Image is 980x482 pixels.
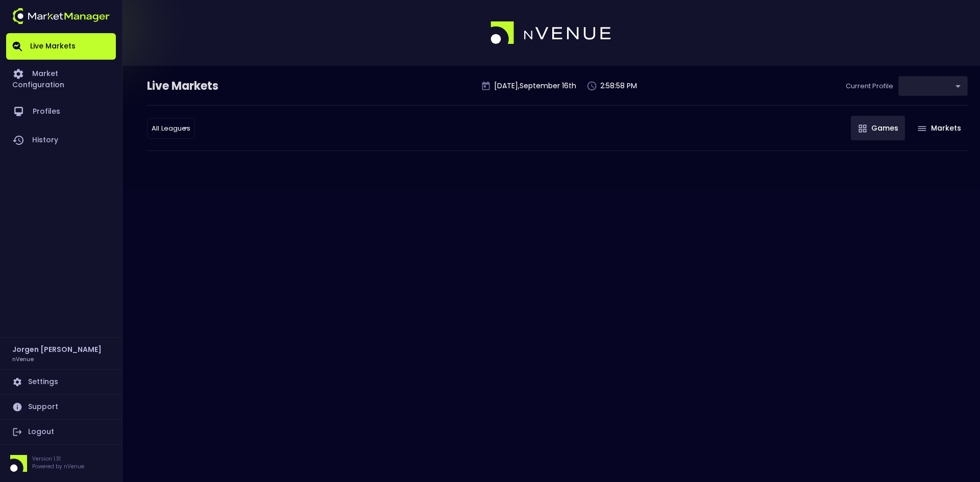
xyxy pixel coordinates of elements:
[6,455,116,472] div: Version 1.31Powered by nVenue
[600,81,637,91] p: 2:58:58 PM
[6,126,116,155] a: History
[32,455,84,463] p: Version 1.31
[851,116,905,140] button: Games
[491,21,612,45] img: logo
[6,420,116,444] a: Logout
[846,81,893,91] p: Current Profile
[12,344,102,355] h2: Jorgen [PERSON_NAME]
[6,370,116,394] a: Settings
[12,8,110,24] img: logo
[147,118,195,139] div: ​
[6,395,116,419] a: Support
[12,355,34,363] h3: nVenue
[918,126,926,131] img: gameIcon
[32,463,84,470] p: Powered by nVenue
[859,124,867,133] img: gameIcon
[910,116,968,140] button: Markets
[6,60,116,97] a: Market Configuration
[6,97,116,126] a: Profiles
[6,33,116,60] a: Live Markets
[898,76,968,96] div: ​
[494,81,576,91] p: [DATE] , September 16 th
[147,78,272,94] div: Live Markets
